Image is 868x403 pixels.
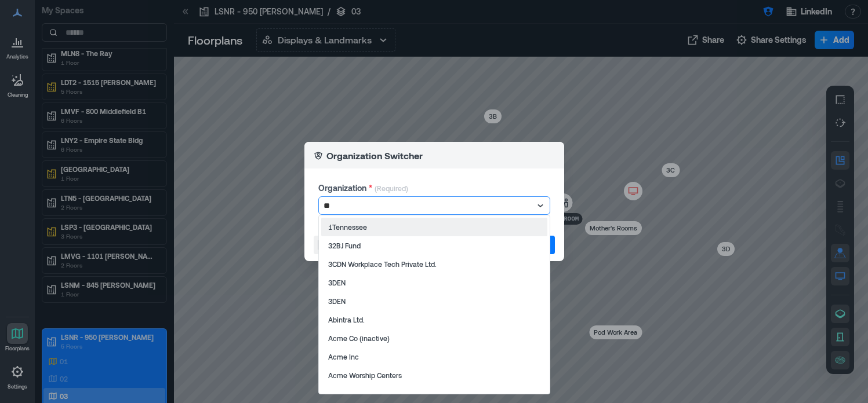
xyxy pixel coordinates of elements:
label: Organization [318,182,372,194]
p: Acme Worship Centers [328,371,402,380]
p: 3DEN [328,296,346,306]
p: 3DEN [328,278,346,287]
p: Acme Co (inactive) [328,334,390,343]
p: 1Tennessee [328,222,367,232]
p: (Required) [375,184,408,196]
p: Abintra Ltd. [328,315,365,324]
p: Activision [328,389,359,398]
p: Organization Switcher [326,149,423,163]
p: 32BJ Fund [328,241,361,250]
p: 3CDN Workplace Tech Private Ltd. [328,259,437,269]
p: Acme Inc [328,352,359,361]
button: Turn Off [314,236,368,254]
